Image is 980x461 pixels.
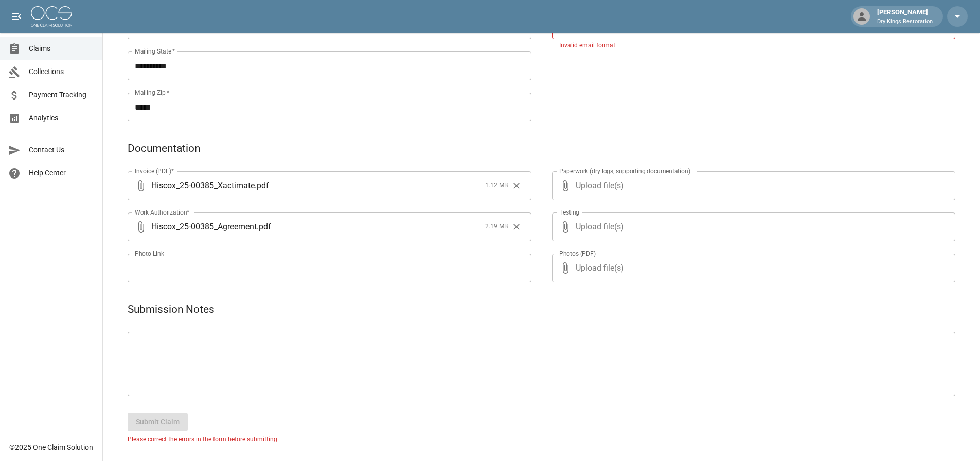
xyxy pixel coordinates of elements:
[135,167,174,175] label: Invoice (PDF)*
[576,254,928,282] span: Upload file(s)
[873,7,937,26] div: [PERSON_NAME]
[485,222,508,232] span: 2.19 MB
[559,41,949,51] p: Invalid email format.
[559,249,596,258] label: Photos (PDF)
[29,113,94,123] span: Analytics
[29,43,94,54] span: Claims
[509,219,524,235] button: Clear
[128,435,955,444] p: Please correct the errors in the form before submitting.
[877,17,933,26] p: Dry Kings Restoration
[29,66,94,77] span: Collections
[485,181,508,191] span: 1.12 MB
[29,168,94,179] span: Help Center
[6,6,27,27] button: open drawer
[135,47,175,56] label: Mailing State
[9,442,93,452] div: © 2025 One Claim Solution
[29,145,94,155] span: Contact Us
[151,221,257,233] span: Hiscox_25-00385_Agreement
[135,88,170,97] label: Mailing Zip
[559,208,579,217] label: Testing
[257,221,271,233] span: . pdf
[576,212,928,241] span: Upload file(s)
[559,167,690,175] label: Paperwork (dry logs, supporting documentation)
[255,180,269,191] span: . pdf
[151,180,255,191] span: Hiscox_25-00385_Xactimate
[29,90,94,100] span: Payment Tracking
[135,249,164,258] label: Photo Link
[576,171,928,200] span: Upload file(s)
[509,178,524,193] button: Clear
[31,6,72,27] img: ocs-logo-white-transparent.png
[135,208,190,217] label: Work Authorization*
